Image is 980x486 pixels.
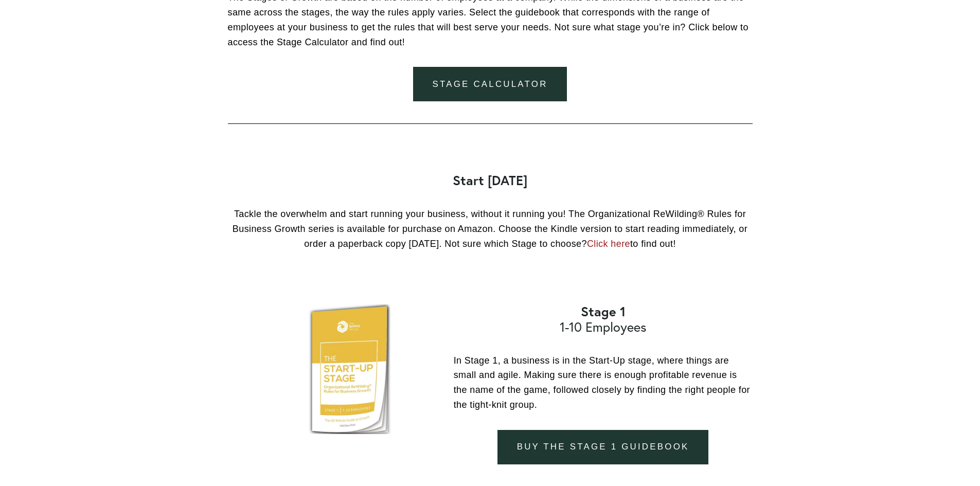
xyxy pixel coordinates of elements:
a: Click here [587,239,630,249]
a: buy the stage 1 guidebook [497,430,708,464]
p: In Stage 1, a business is in the Start-Up stage, where things are small and agile. Making sure th... [454,353,753,412]
strong: Stage 1 [581,303,626,320]
strong: Start [DATE] [453,172,527,189]
h2: 1-10 Employees [454,304,753,335]
p: Tackle the overwhelm and start running your business, without it running you! The Organizational ... [228,207,753,251]
a: Stage Calculator [413,67,567,101]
